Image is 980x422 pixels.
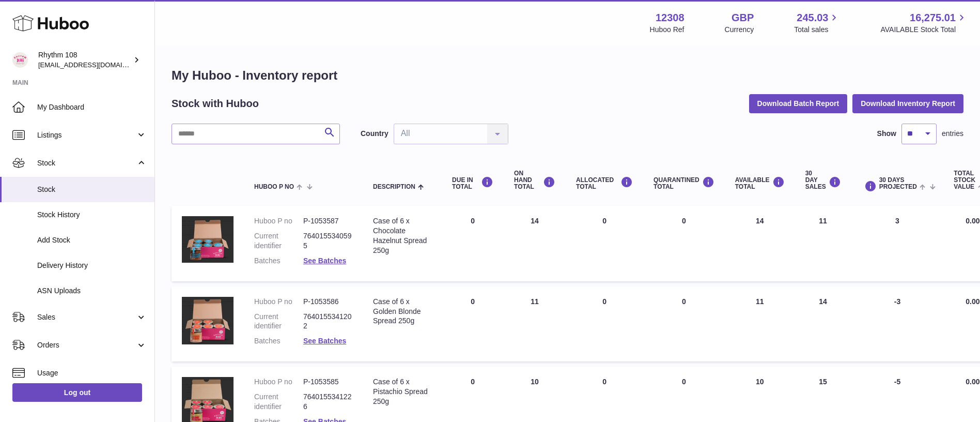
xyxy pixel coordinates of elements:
[303,297,352,307] dd: P-1053586
[37,130,136,140] span: Listings
[566,206,643,281] td: 0
[966,217,979,225] span: 0.00
[303,216,352,226] dd: P-1053587
[37,158,136,168] span: Stock
[966,297,979,306] span: 0.00
[851,206,944,281] td: 3
[504,287,566,362] td: 11
[182,216,234,263] img: product image
[12,383,142,402] a: Log out
[254,256,303,266] dt: Batches
[797,11,828,25] span: 245.03
[795,287,851,362] td: 14
[851,287,944,362] td: -3
[254,312,303,331] dt: Current identifier
[880,11,968,35] a: 16,275.01 AVAILABLE Stock Total
[37,210,147,220] span: Stock History
[303,337,346,345] a: See Batches
[254,392,303,412] dt: Current identifier
[37,312,136,322] span: Sales
[182,297,234,344] img: product image
[725,206,795,281] td: 14
[37,368,147,378] span: Usage
[682,297,686,306] span: 0
[442,206,504,281] td: 0
[682,217,686,225] span: 0
[656,11,685,25] strong: 12308
[514,170,555,191] div: ON HAND Total
[361,129,388,139] label: Country
[38,61,152,69] span: [EMAIL_ADDRESS][DOMAIN_NAME]
[566,287,643,362] td: 0
[172,67,963,84] h1: My Huboo - Inventory report
[373,216,431,255] div: Case of 6 x Chocolate Hazelnut Spread 250g
[37,286,147,296] span: ASN Uploads
[504,206,566,281] td: 14
[877,129,896,139] label: Show
[942,129,963,139] span: entries
[303,312,352,331] dd: 7640155341202
[254,216,303,226] dt: Huboo P no
[254,377,303,387] dt: Huboo P no
[37,261,147,270] span: Delivery History
[795,206,851,281] td: 11
[442,287,504,362] td: 0
[254,231,303,251] dt: Current identifier
[749,94,848,113] button: Download Batch Report
[852,94,963,113] button: Download Inventory Report
[735,176,785,190] div: AVAILABLE Total
[37,235,147,245] span: Add Stock
[794,25,840,35] span: Total sales
[373,184,415,190] span: Description
[38,50,131,70] div: Rhythm 108
[805,170,841,191] div: 30 DAY SALES
[654,176,714,190] div: QUARANTINED Total
[954,170,975,191] span: Total stock value
[880,25,968,35] span: AVAILABLE Stock Total
[725,25,754,35] div: Currency
[12,52,28,68] img: orders@rhythm108.com
[303,257,346,265] a: See Batches
[254,297,303,307] dt: Huboo P no
[37,340,136,350] span: Orders
[172,97,259,111] h2: Stock with Huboo
[303,392,352,412] dd: 7640155341226
[650,25,685,35] div: Huboo Ref
[725,287,795,362] td: 11
[966,378,979,386] span: 0.00
[254,184,294,190] span: Huboo P no
[794,11,840,35] a: 245.03 Total sales
[879,177,917,190] span: 30 DAYS PROJECTED
[303,231,352,251] dd: 7640155340595
[373,297,431,326] div: Case of 6 x Golden Blonde Spread 250g
[37,102,147,112] span: My Dashboard
[303,377,352,387] dd: P-1053585
[373,377,431,406] div: Case of 6 x Pistachio Spread 250g
[37,185,147,194] span: Stock
[254,336,303,346] dt: Batches
[576,176,633,190] div: ALLOCATED Total
[682,378,686,386] span: 0
[910,11,956,25] span: 16,275.01
[452,176,493,190] div: DUE IN TOTAL
[732,11,754,25] strong: GBP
